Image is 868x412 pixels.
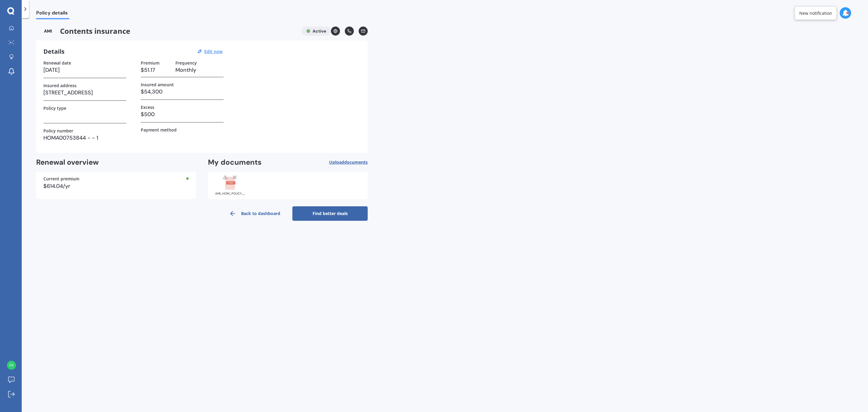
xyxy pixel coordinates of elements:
label: Excess [141,105,154,110]
label: Policy type [43,106,66,111]
h2: Renewal overview [36,158,196,167]
span: Policy details [36,10,69,18]
div: $614.04/yr [43,183,189,189]
h3: HOMA00753844 - - 1 [43,133,126,142]
h3: [STREET_ADDRESS] [43,88,126,97]
h3: [DATE] [43,65,126,74]
div: Current premium [43,177,189,181]
h3: $54,300 [141,87,224,96]
label: Policy number [43,128,73,133]
div: AMI_HOM_POLICY_SCHEDULE_HOMA00753844_20250302224004502.pdf [215,192,245,195]
h3: $500 [141,110,224,119]
label: Insured amount [141,82,174,87]
a: Back to dashboard [217,206,292,221]
label: Renewal date [43,60,71,65]
span: documents [344,159,368,165]
h3: Details [43,48,64,55]
label: Insured address [43,83,77,88]
label: Premium [141,60,159,65]
button: Edit now [203,49,224,54]
img: AMI-text-1.webp [36,27,60,36]
button: Uploaddocuments [329,158,368,167]
h2: My documents [208,158,262,167]
a: Find better deals [292,206,368,221]
div: New notification [799,10,832,16]
span: Contents insurance [36,27,297,36]
label: Payment method [141,127,177,132]
label: Frequency [175,60,197,65]
u: Edit now [204,49,222,54]
h3: Monthly [175,65,224,74]
span: Upload [329,160,368,165]
img: 8a7f0e538d30885093aed35145861fe3 [7,361,16,370]
h3: $51.17 [141,65,171,74]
